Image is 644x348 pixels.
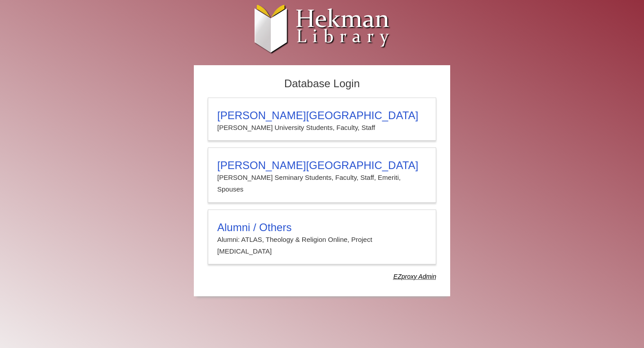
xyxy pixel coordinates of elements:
h3: Alumni / Others [217,221,427,234]
p: Alumni: ATLAS, Theology & Religion Online, Project [MEDICAL_DATA] [217,234,427,258]
h2: Database Login [203,75,441,93]
p: [PERSON_NAME] Seminary Students, Faculty, Staff, Emeriti, Spouses [217,172,427,196]
h3: [PERSON_NAME][GEOGRAPHIC_DATA] [217,109,427,122]
summary: Alumni / OthersAlumni: ATLAS, Theology & Religion Online, Project [MEDICAL_DATA] [217,221,427,258]
a: [PERSON_NAME][GEOGRAPHIC_DATA][PERSON_NAME] University Students, Faculty, Staff [208,98,436,141]
h3: [PERSON_NAME][GEOGRAPHIC_DATA] [217,159,427,172]
p: [PERSON_NAME] University Students, Faculty, Staff [217,122,427,134]
dfn: Use Alumni login [394,273,436,280]
a: [PERSON_NAME][GEOGRAPHIC_DATA][PERSON_NAME] Seminary Students, Faculty, Staff, Emeriti, Spouses [208,147,436,203]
